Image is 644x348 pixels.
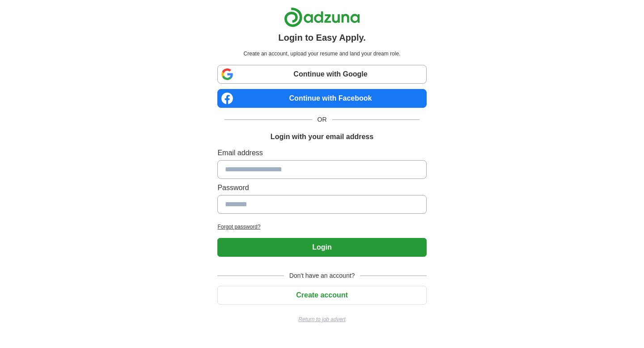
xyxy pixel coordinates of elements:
a: Return to job advert [217,315,426,323]
button: Login [217,238,426,257]
label: Password [217,182,426,193]
p: Create an account, upload your resume and land your dream role. [219,50,424,58]
span: OR [312,115,332,124]
a: Continue with Google [217,65,426,84]
h1: Login to Easy Apply. [278,31,366,44]
span: Don't have an account? [284,271,360,280]
h1: Login with your email address [271,132,373,142]
img: Adzuna logo [284,7,360,27]
button: Create account [217,286,426,305]
a: Continue with Facebook [217,89,426,108]
a: Create account [217,291,426,299]
label: Email address [217,148,426,158]
a: Forgot password? [217,223,426,231]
